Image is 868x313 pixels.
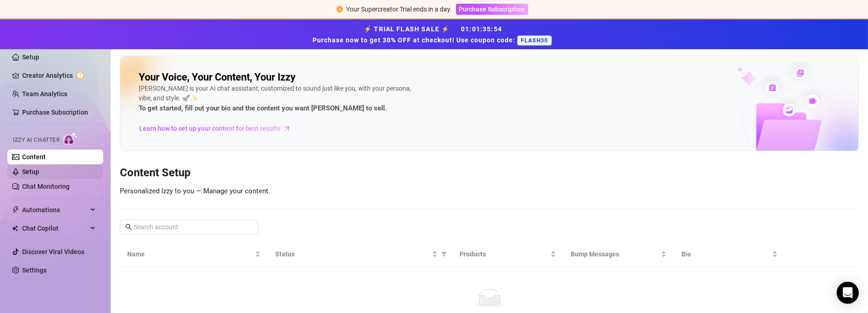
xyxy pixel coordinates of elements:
span: Name [127,249,253,259]
span: Chat Copilot [22,221,88,236]
a: Chat Monitoring [22,183,70,190]
input: Search account [134,222,245,232]
a: Setup [22,53,39,61]
th: Status [268,242,453,267]
span: Izzy AI Chatter [13,136,59,145]
a: Creator Analytics exclamation-circle [22,68,96,83]
span: FLASH30 [517,35,552,46]
a: Settings [22,267,47,274]
th: Bio [674,242,785,267]
span: arrow-right [283,124,292,133]
a: Purchase Subscription [22,109,88,116]
a: Purchase Subscription [456,6,528,13]
th: Name [120,242,268,267]
span: Purchase Subscription [459,6,525,13]
span: exclamation-circle [337,6,343,12]
th: Bump Messages [563,242,674,267]
th: Products [452,242,563,267]
a: Team Analytics [22,90,67,98]
img: Chat Copilot [12,225,18,232]
span: search [125,224,132,230]
span: thunderbolt [12,206,19,214]
span: Status [275,249,431,259]
span: 01 : 01 : 35 : 54 [461,25,502,33]
h2: Your Voice, Your Content, Your Izzy [139,71,295,84]
img: ai-chatter-content-library-cLFOSyPT.png [715,57,858,151]
div: [PERSON_NAME] is your AI chat assistant, customized to sound just like you, with your persona, vi... [139,84,415,114]
h3: Content Setup [120,166,859,180]
span: filter [439,247,449,261]
strong: Purchase now to get 30% OFF at checkout! Use coupon code: [313,36,517,44]
a: Content [22,153,46,161]
img: AI Chatter [63,132,77,145]
strong: To get started, fill out your bio and the content you want [PERSON_NAME] to sell. [139,104,387,112]
span: Products [460,249,548,259]
span: Bump Messages [571,249,659,259]
button: Purchase Subscription [456,4,528,15]
span: filter [441,251,447,257]
div: Open Intercom Messenger [837,282,859,304]
span: Bio [681,249,770,259]
span: Personalized Izzy to you — Manage your content. [120,187,270,195]
a: Learn how to set up your content for best results [139,121,298,136]
a: Setup [22,168,39,175]
span: Learn how to set up your content for best results [139,123,280,133]
strong: ⚡ TRIAL FLASH SALE ⚡ [313,25,555,44]
a: Discover Viral Videos [22,248,84,255]
span: Your Supercreator Trial ends in a day. [347,6,452,13]
span: Automations [22,203,88,217]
